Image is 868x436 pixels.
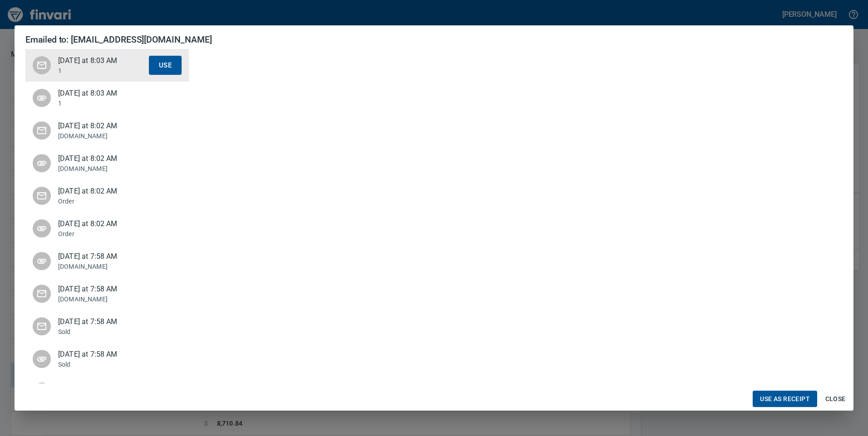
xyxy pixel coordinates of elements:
div: [DATE] at 8:02 AM[DOMAIN_NAME] [25,114,189,147]
div: [DATE] at 7:58 AM[DOMAIN_NAME] [25,277,189,310]
div: [DATE] at 7:58 AM[DOMAIN_NAME] [25,245,189,277]
h4: Emailed to: [EMAIL_ADDRESS][DOMAIN_NAME] [25,34,212,45]
button: Close [821,391,850,407]
p: Sold [58,327,149,336]
div: [DATE] at 7:58 AMSold [25,343,189,375]
span: [DATE] at 8:02 AM [58,218,149,229]
button: Use as Receipt [753,391,817,407]
span: [DATE] at 8:02 AM [58,186,149,197]
div: [DATE] at 8:03 AM1 [25,82,189,114]
div: [DATE] at 8:02 AMOrder [25,179,189,212]
p: [DOMAIN_NAME] [58,262,149,271]
span: [DATE] at 8:02 AM [58,121,149,131]
span: Use as Receipt [760,393,810,405]
p: Sold [58,360,149,369]
p: [DOMAIN_NAME] [58,295,149,304]
span: [DATE] at 7:58 AM [58,316,149,327]
div: [DATE] at 7:32 AMCustomer [25,375,189,408]
button: Use [149,56,182,75]
span: [DATE] at 7:58 AM [58,284,149,295]
p: Order [58,229,149,238]
span: [DATE] at 7:32 AM [58,382,149,392]
div: [DATE] at 7:58 AMSold [25,310,189,343]
span: [DATE] at 7:58 AM [58,251,149,262]
p: 1 [58,99,149,108]
span: [DATE] at 8:02 AM [58,153,149,164]
span: [DATE] at 8:03 AM [58,88,149,99]
div: [DATE] at 8:02 AMOrder [25,212,189,245]
span: Use [159,59,172,71]
p: [DOMAIN_NAME] [58,131,149,140]
div: [DATE] at 8:02 AM[DOMAIN_NAME] [25,147,189,179]
p: [DOMAIN_NAME] [58,164,149,173]
p: Order [58,197,149,206]
span: Close [824,393,846,405]
span: [DATE] at 7:58 AM [58,349,149,360]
